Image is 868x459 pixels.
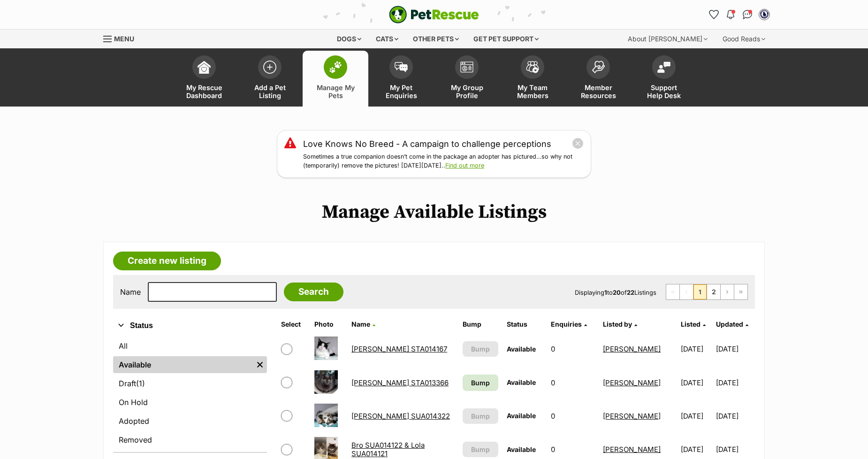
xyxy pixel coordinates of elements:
[120,288,141,296] label: Name
[113,394,267,411] a: On Hold
[113,375,267,392] a: Draft
[547,333,598,365] td: 0
[727,10,734,19] img: notifications-46538b983faf8c2785f20acdc204bb7945ddae34d4c08c2a6579f10ce5e182be.svg
[113,413,267,429] a: Adopted
[103,30,141,46] a: Menu
[643,84,685,99] span: Support Help Desk
[507,345,536,353] span: Available
[734,284,747,299] a: Last page
[467,30,545,48] div: Get pet support
[572,138,584,149] button: close
[500,51,565,107] a: My Team Members
[303,153,584,170] p: Sometimes a true companion doesn’t come in the package an adopter has pictured…so why not (tempor...
[330,30,368,48] div: Dogs
[603,320,632,328] span: Listed by
[743,10,753,19] img: chat-41dd97257d64d25036548639549fe6c8038ab92f7586957e7f3b1b290dea8141.svg
[463,375,498,391] a: Bump
[760,10,769,19] img: Alison Thompson profile pic
[603,320,637,328] a: Listed by
[721,284,734,299] a: Next page
[681,320,706,328] a: Listed
[551,320,582,328] span: translation missing: en.admin.listings.index.attributes.enquiries
[389,6,479,23] a: PetRescue
[604,289,607,296] strong: 1
[171,51,237,107] a: My Rescue Dashboard
[351,320,375,328] a: Name
[369,30,405,48] div: Cats
[603,412,661,421] a: [PERSON_NAME]
[526,61,539,73] img: team-members-icon-5396bd8760b3fe7c0b43da4ab00e1e3bb1a5d9ba89233759b79545d2d3fc5d0d.svg
[463,408,498,424] button: Bump
[680,284,693,299] span: Previous page
[547,367,598,399] td: 0
[603,378,661,387] a: [PERSON_NAME]
[471,444,490,454] span: Bump
[459,317,502,332] th: Bump
[351,441,425,458] a: Bro SUA014122 & Lola SUA014121
[621,30,714,48] div: About [PERSON_NAME]
[716,367,754,399] td: [DATE]
[114,35,134,43] span: Menu
[471,344,490,354] span: Bump
[716,320,743,328] span: Updated
[740,7,755,22] a: Conversations
[277,317,309,332] th: Select
[351,378,449,387] a: [PERSON_NAME] STA013366
[603,344,661,353] a: [PERSON_NAME]
[253,356,267,373] a: Remove filter
[368,51,434,107] a: My Pet Enquiries
[681,320,700,328] span: Listed
[666,284,748,300] nav: Pagination
[575,289,656,296] span: Displaying to of Listings
[249,84,291,99] span: Add a Pet Listing
[434,51,500,107] a: My Group Profile
[547,400,598,432] td: 0
[303,51,368,107] a: Manage My Pets
[380,84,422,99] span: My Pet Enquiries
[284,283,343,301] input: Search
[351,412,450,421] a: [PERSON_NAME] SUA014322
[136,378,145,389] span: (1)
[395,62,408,72] img: pet-enquiries-icon-7e3ad2cf08bfb03b45e93fb7055b45f3efa6380592205ae92323e6603595dc1f.svg
[446,84,488,99] span: My Group Profile
[577,84,619,99] span: Member Resources
[551,320,587,328] a: Enquiries
[716,320,748,328] a: Updated
[471,378,490,388] span: Bump
[389,6,479,23] img: logo-e224e6f780fb5917bec1dbf3a21bbac754714ae5b6737aabdf751b685950b380.svg
[471,411,490,421] span: Bump
[113,320,267,332] button: Status
[677,367,715,399] td: [DATE]
[693,284,707,299] span: Page 1
[677,333,715,365] td: [DATE]
[314,84,357,99] span: Manage My Pets
[707,284,720,299] a: Page 2
[565,51,631,107] a: Member Resources
[263,61,276,74] img: add-pet-listing-icon-0afa8454b4691262ce3f59096e99ab1cd57d4a30225e0717b998d2c9b9846f56.svg
[716,400,754,432] td: [DATE]
[507,412,536,420] span: Available
[723,7,738,22] button: Notifications
[303,138,551,150] a: Love Knows No Breed - A campaign to challenge perceptions
[706,7,721,22] a: Favourites
[716,333,754,365] td: [DATE]
[627,289,634,296] strong: 22
[460,61,473,73] img: group-profile-icon-3fa3cf56718a62981997c0bc7e787c4b2cf8bcc04b72c1350f741eb67cf2f40e.svg
[406,30,465,48] div: Other pets
[311,317,347,332] th: Photo
[657,61,670,73] img: help-desk-icon-fdf02630f3aa405de69fd3d07c3f3aa587a6932b1a1747fa1d2bba05be0121f9.svg
[511,84,554,99] span: My Team Members
[113,337,267,354] a: All
[631,51,697,107] a: Support Help Desk
[351,344,447,353] a: [PERSON_NAME] STA014167
[237,51,303,107] a: Add a Pet Listing
[706,7,772,22] ul: Account quick links
[183,84,225,99] span: My Rescue Dashboard
[603,445,661,454] a: [PERSON_NAME]
[677,400,715,432] td: [DATE]
[503,317,546,332] th: Status
[113,431,267,448] a: Removed
[757,7,772,22] button: My account
[198,61,211,74] img: dashboard-icon-eb2f2d2d3e046f16d808141f083e7271f6b2e854fb5c12c21221c1fb7104beca.svg
[445,162,484,169] a: Find out more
